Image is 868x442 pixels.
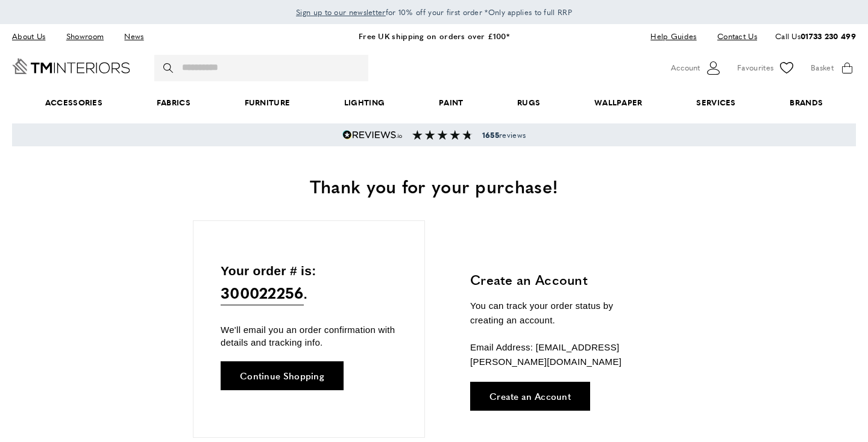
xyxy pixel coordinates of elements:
h3: Create an Account [470,270,648,289]
a: Brands [763,84,850,121]
span: 300022256 [221,281,304,305]
strong: 1655 [482,129,499,140]
span: Favourites [737,61,773,74]
a: Continue Shopping [221,361,344,390]
a: Services [670,84,763,121]
a: Rugs [490,84,567,121]
a: Free UK shipping on orders over £100* [359,30,509,42]
a: Contact Us [708,28,757,45]
button: Search [163,55,175,81]
a: Paint [412,84,490,121]
span: Sign up to our newsletter [296,7,386,17]
a: Help Guides [641,28,705,45]
span: Account [671,61,700,74]
span: Continue Shopping [240,371,324,380]
img: Reviews.io 5 stars [342,130,403,140]
span: Accessories [18,84,130,121]
button: Customer Account [671,59,722,77]
a: Showroom [57,28,113,45]
a: Fabrics [130,84,218,121]
a: News [115,28,153,45]
p: You can track your order status by creating an account. [470,299,648,328]
p: We'll email you an order confirmation with details and tracking info. [221,323,397,349]
a: Lighting [317,84,412,121]
p: Your order # is: . [221,261,397,306]
a: 01733 230 499 [800,30,856,42]
p: Email Address: [EMAIL_ADDRESS][PERSON_NAME][DOMAIN_NAME] [470,340,648,369]
a: Furniture [218,84,317,121]
span: Thank you for your purchase! [310,173,558,199]
span: reviews [482,130,526,140]
a: About Us [12,28,54,45]
span: for 10% off your first order *Only applies to full RRP [296,7,572,17]
a: Sign up to our newsletter [296,6,386,18]
p: Call Us [775,30,856,43]
a: Go to Home page [12,58,130,74]
span: Create an Account [489,391,571,400]
a: Wallpaper [567,84,669,121]
a: Favourites [737,59,796,77]
a: Create an Account [470,382,590,411]
img: Reviews section [412,130,473,140]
